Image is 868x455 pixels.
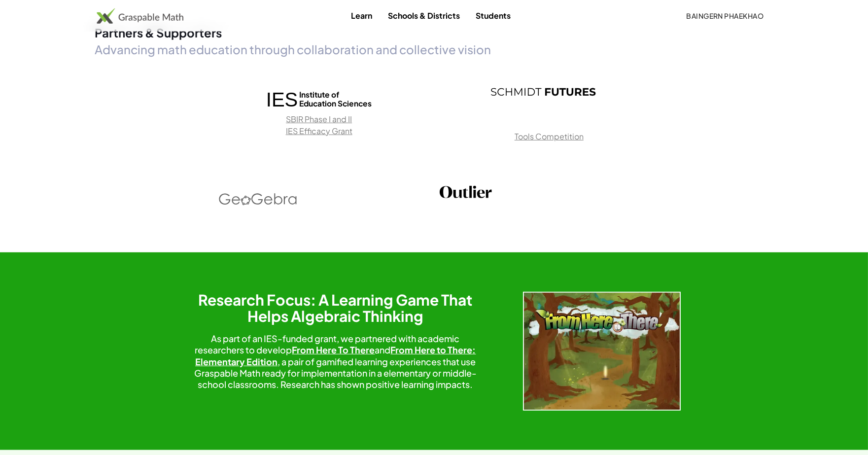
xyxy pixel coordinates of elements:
a: From Here To There [292,344,375,355]
button: Baingern Phaekhao [678,7,772,25]
a: Students [468,6,519,25]
a: IESInstitute ofEducation Sciences [266,84,372,113]
a: IES Efficacy Grant [286,126,352,136]
a: SBIR Phase I and II [286,114,352,124]
a: From Here to There: Elementary Edition [195,344,476,367]
span: Institute of Education Sciences [299,90,372,107]
h2: Research Focus: A Learning Game That Helps Algebraic Thinking [188,292,484,325]
a: Outlier logo [440,186,658,198]
a: Learn [343,6,380,25]
h3: Advancing math education through collaboration and collective vision [95,41,773,58]
a: GeoGebra logo [210,186,428,213]
a: Tools Competition [515,131,584,141]
span: Baingern Phaekhao [686,11,764,20]
a: Schools & Districts [380,6,468,25]
img: Fh2t-w500-BFzcTCIq.webp [523,292,681,411]
div: As part of an IES-funded grant, we partnered with academic researchers to develop and , a pair of... [188,333,484,390]
a: Schmidt Futures logo [490,84,596,99]
h2: Partners & Supporters [95,25,773,41]
span: IES [266,88,298,111]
